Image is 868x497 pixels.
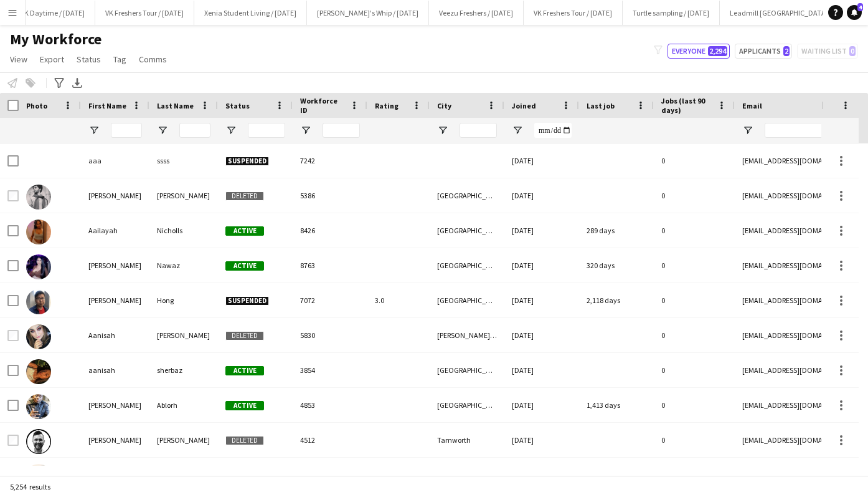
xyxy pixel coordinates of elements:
[742,101,762,110] span: Email
[111,123,142,138] input: First Name Filter Input
[194,1,307,25] button: Xenia Student Living / [DATE]
[72,51,106,67] a: Status
[430,353,504,387] div: [GEOGRAPHIC_DATA]
[300,96,345,115] span: Workforce ID
[70,75,85,90] app-action-btn: Export XLSX
[720,1,866,25] button: Leadmill [GEOGRAPHIC_DATA] / [DATE]
[225,157,269,166] span: Suspended
[225,296,269,306] span: Suspended
[108,51,131,67] a: Tag
[293,423,367,457] div: 4512
[293,178,367,213] div: 5386
[149,353,218,387] div: sherbaz
[139,54,167,65] span: Comms
[225,436,264,445] span: Deleted
[654,458,735,492] div: 0
[225,331,264,340] span: Deleted
[95,1,194,25] button: VK Freshers Tour / [DATE]
[437,125,448,136] button: Open Filter Menu
[654,143,735,178] div: 0
[579,213,654,248] div: 289 days
[149,143,218,178] div: ssss
[668,44,730,59] button: Everyone2,294
[26,289,51,314] img: Aan Yik Hong
[430,423,504,457] div: Tamworth
[504,143,579,178] div: [DATE]
[40,54,64,65] span: Export
[857,3,863,11] span: 4
[430,248,504,282] div: [GEOGRAPHIC_DATA]
[293,283,367,317] div: 7072
[157,125,168,136] button: Open Filter Menu
[504,353,579,387] div: [DATE]
[157,101,194,110] span: Last Name
[293,353,367,387] div: 3854
[81,458,149,492] div: [PERSON_NAME]
[623,1,720,25] button: Turtle sampling / [DATE]
[149,283,218,317] div: Hong
[661,96,712,115] span: Jobs (last 90 days)
[149,248,218,282] div: Nawaz
[26,324,51,349] img: Aanisah Karim
[430,213,504,248] div: [GEOGRAPHIC_DATA]
[134,51,172,67] a: Comms
[88,101,126,110] span: First Name
[579,283,654,317] div: 2,118 days
[248,123,285,138] input: Status Filter Input
[708,46,727,56] span: 2,294
[430,458,504,492] div: [GEOGRAPHIC_DATA]
[375,101,399,110] span: Rating
[10,54,27,65] span: View
[26,394,51,419] img: Aaron Ablorh
[654,213,735,248] div: 0
[430,318,504,352] div: [PERSON_NAME][GEOGRAPHIC_DATA]
[149,178,218,213] div: [PERSON_NAME]
[504,388,579,422] div: [DATE]
[11,1,95,25] button: VK Daytime / [DATE]
[149,318,218,352] div: [PERSON_NAME]
[26,254,51,279] img: Aalia Nawaz
[579,248,654,282] div: 320 days
[7,435,19,446] input: Row Selection is disabled for this row (unchecked)
[179,123,210,138] input: Last Name Filter Input
[149,423,218,457] div: [PERSON_NAME]
[81,318,149,352] div: Aanisah
[52,75,67,90] app-action-btn: Advanced filters
[587,101,615,110] span: Last job
[654,318,735,352] div: 0
[293,248,367,282] div: 8763
[437,101,451,110] span: City
[654,178,735,213] div: 0
[77,54,101,65] span: Status
[512,101,536,110] span: Joined
[293,318,367,352] div: 5830
[783,46,790,56] span: 2
[307,1,429,25] button: [PERSON_NAME]'s Whip / [DATE]
[149,388,218,422] div: Ablorh
[81,353,149,387] div: aanisah
[81,213,149,248] div: Aailayah
[429,1,524,25] button: Veezu Freshers / [DATE]
[26,429,51,454] img: Aaron Batham
[504,248,579,282] div: [DATE]
[35,51,69,67] a: Export
[26,359,51,384] img: aanisah sherbaz
[81,178,149,213] div: [PERSON_NAME]
[512,125,523,136] button: Open Filter Menu
[7,190,19,201] input: Row Selection is disabled for this row (unchecked)
[654,353,735,387] div: 0
[293,213,367,248] div: 8426
[504,213,579,248] div: [DATE]
[504,283,579,317] div: [DATE]
[10,30,101,49] span: My Workforce
[654,283,735,317] div: 0
[225,366,264,375] span: Active
[88,125,100,136] button: Open Filter Menu
[26,101,47,110] span: Photo
[81,143,149,178] div: aaa
[7,330,19,341] input: Row Selection is disabled for this row (unchecked)
[26,464,51,489] img: Aaron Brown
[460,123,497,138] input: City Filter Input
[504,178,579,213] div: [DATE]
[579,388,654,422] div: 1,413 days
